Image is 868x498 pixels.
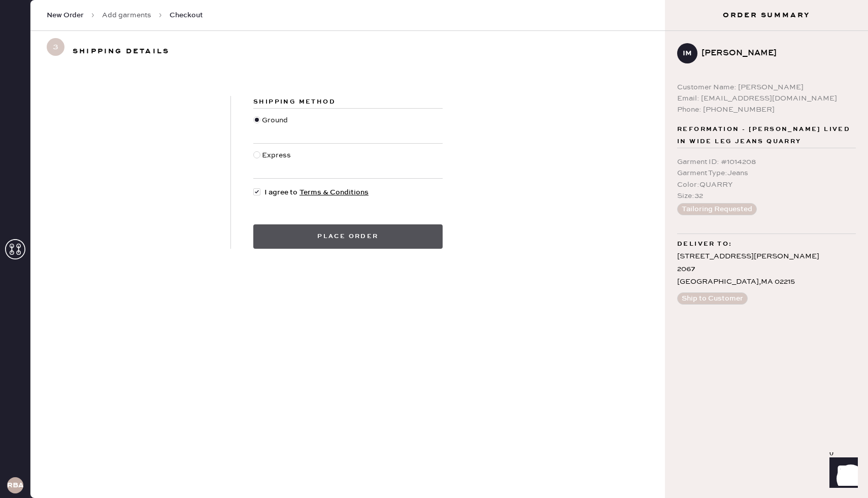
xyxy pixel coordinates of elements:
[677,93,856,104] div: Email: [EMAIL_ADDRESS][DOMAIN_NAME]
[170,10,203,20] span: Checkout
[665,10,868,20] h3: Order Summary
[683,50,692,57] h3: IM
[677,203,757,215] button: Tailoring Requested
[47,10,84,20] span: New Order
[73,43,170,59] h3: Shipping details
[677,168,856,179] div: Garment Type : Jeans
[677,238,732,250] span: Deliver to:
[262,150,293,172] div: Express
[677,104,856,115] div: Phone: [PHONE_NUMBER]
[820,452,863,496] iframe: Front Chat
[253,224,443,249] button: Place order
[677,82,856,93] div: Customer Name: [PERSON_NAME]
[702,47,848,59] div: [PERSON_NAME]
[677,190,856,202] div: Size : 32
[677,292,748,305] button: Ship to Customer
[102,10,151,20] a: Add garments
[7,482,23,489] h3: RBA
[677,250,856,289] div: [STREET_ADDRESS][PERSON_NAME] 2067 [GEOGRAPHIC_DATA] , MA 02215
[264,187,369,198] span: I agree to
[677,123,856,148] span: Reformation - [PERSON_NAME] lived in wide leg jeans QUARRY
[253,98,336,106] span: Shipping Method
[262,115,290,137] div: Ground
[47,38,64,56] span: 3
[299,188,369,197] a: Terms & Conditions
[677,179,856,190] div: Color : QUARRY
[677,156,856,168] div: Garment ID : # 1014208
